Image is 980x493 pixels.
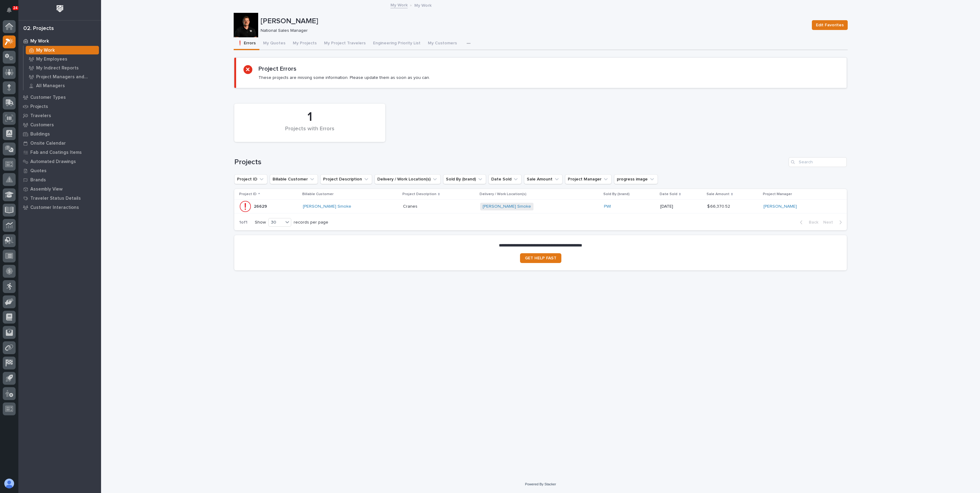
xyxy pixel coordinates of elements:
a: My Employees [24,55,101,63]
a: Automated Drawings [18,157,101,166]
button: My Quotes [259,37,289,50]
p: Billable Customer [302,191,334,198]
div: Notifications24 [8,7,16,17]
p: Cranes [403,203,419,209]
p: records per page [294,220,328,225]
a: Quotes [18,166,101,175]
button: Project Manager [565,174,612,184]
p: 1 of 1 [234,215,252,230]
a: Buildings [18,129,101,139]
p: Sale Amount [707,191,729,198]
p: Buildings [30,132,50,137]
button: Engineering Priority List [369,37,424,50]
p: Travelers [30,113,51,119]
button: Project Description [320,174,372,184]
a: Project Managers and Engineers [24,72,101,81]
a: Fab and Coatings Items [18,148,101,157]
a: PWI [604,204,611,209]
a: Brands [18,175,101,184]
a: Assembly View [18,184,101,194]
button: progress image [614,174,658,184]
p: My Indirect Reports [36,65,79,71]
p: National Sales Manager [261,28,805,33]
a: My Work [390,1,408,8]
p: $ 66,370.52 [707,203,731,209]
a: Travelers [18,111,101,120]
a: Customers [18,120,101,129]
p: All Managers [36,83,65,89]
p: Customer Interactions [30,205,79,210]
button: Date Sold [488,174,522,184]
span: Edit Favorites [816,21,844,29]
p: Brands [30,177,46,183]
p: Project Managers and Engineers [36,74,96,80]
button: Project ID [234,174,267,184]
p: Customer Types [30,95,66,100]
a: GET HELP FAST [520,253,561,263]
p: Onsite Calendar [30,141,66,146]
p: My Employees [36,57,67,62]
p: Project ID [239,191,257,198]
button: Back [795,220,821,225]
a: Powered By Stacker [525,482,556,486]
button: My Projects [289,37,320,50]
p: My Work [30,39,49,44]
p: Assembly View [30,187,62,192]
p: Delivery / Work Location(s) [480,191,526,198]
div: 02. Projects [23,25,54,32]
button: users-avatar [3,477,16,490]
p: Project Description [402,191,436,198]
a: Customer Types [18,93,101,102]
h2: Project Errors [258,65,296,72]
p: Customers [30,122,54,128]
span: Next [823,220,837,225]
h1: Projects [234,158,786,167]
a: Customer Interactions [18,203,101,212]
p: These projects are missing some information. Please update them as soon as you can. [258,75,430,80]
div: 1 [245,109,375,125]
a: My Work [18,36,101,46]
button: Next [821,220,847,225]
p: Project Manager [763,191,792,198]
button: My Customers [424,37,461,50]
p: Traveler Status Details [30,196,81,201]
p: [PERSON_NAME] [261,17,807,26]
a: [PERSON_NAME] Smoke [483,204,531,209]
span: GET HELP FAST [525,256,556,260]
a: Traveler Status Details [18,194,101,203]
button: Billable Customer [270,174,318,184]
a: All Managers [24,81,101,90]
p: Automated Drawings [30,159,76,165]
button: Edit Favorites [812,20,848,30]
p: 24 [13,6,17,10]
a: Onsite Calendar [18,139,101,148]
a: [PERSON_NAME] [763,204,797,209]
button: Sale Amount [524,174,563,184]
button: My Project Travelers [320,37,369,50]
span: Back [805,220,818,225]
div: 30 [269,219,283,226]
p: My Work [414,2,432,8]
button: Sold By (brand) [443,174,486,184]
a: [PERSON_NAME] Smoke [303,204,351,209]
a: My Work [24,46,101,54]
p: Date Sold [660,191,677,198]
p: Sold By (brand) [603,191,630,198]
button: ❗ Errors [234,37,259,50]
a: Projects [18,102,101,111]
button: Delivery / Work Location(s) [375,174,441,184]
input: Search [789,157,847,167]
p: My Work [36,48,55,53]
a: My Indirect Reports [24,64,101,72]
p: 26629 [254,203,268,209]
p: Show [255,220,266,225]
div: Projects with Errors [245,126,375,139]
p: Quotes [30,168,47,174]
p: Fab and Coatings Items [30,150,82,155]
tr: 2662926629 [PERSON_NAME] Smoke CranesCranes [PERSON_NAME] Smoke PWI [DATE]$ 66,370.52$ 66,370.52 ... [234,200,847,213]
button: Notifications [3,4,16,17]
p: Projects [30,104,48,109]
img: Workspace Logo [54,3,66,14]
p: [DATE] [660,204,702,209]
